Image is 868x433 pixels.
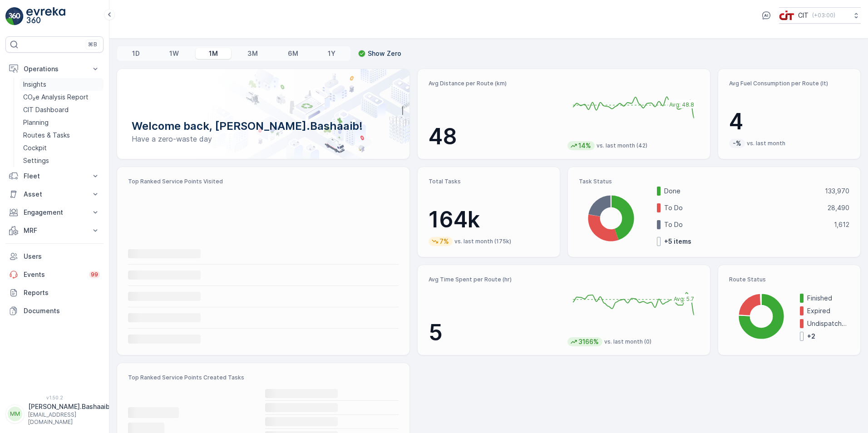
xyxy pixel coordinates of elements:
p: Routes & Tasks [23,131,70,140]
p: [EMAIL_ADDRESS][DOMAIN_NAME] [28,411,110,426]
p: Operations [24,64,85,74]
p: To Do [664,220,828,229]
p: + 5 items [664,237,691,246]
button: MRF [5,221,104,240]
p: To Do [664,203,822,212]
p: ⌘B [88,41,97,48]
p: Engagement [24,208,85,217]
p: CIT [798,11,809,20]
a: Documents [5,302,104,320]
button: CIT(+03:00) [779,7,861,24]
p: + 2 [807,332,817,341]
a: CO₂e Analysis Report [20,91,104,103]
p: 48 [429,123,560,150]
p: Documents [24,306,100,315]
p: vs. last month (42) [597,142,647,149]
p: Users [24,252,100,261]
p: 1M [209,49,218,58]
p: vs. last month (175k) [454,238,511,245]
p: 14% [577,141,592,150]
p: MRF [24,226,85,235]
a: Reports [5,284,104,302]
p: vs. last month (0) [604,338,651,345]
p: Done [664,187,819,196]
button: Asset [5,185,104,203]
button: Engagement [5,203,104,221]
p: Have a zero-waste day [132,133,395,144]
p: 164k [429,206,549,233]
p: Total Tasks [429,178,549,185]
a: Users [5,247,104,266]
p: 133,970 [825,187,849,196]
p: Avg Distance per Route (km) [429,80,560,87]
button: Fleet [5,167,104,185]
p: Avg Time Spent per Route (hr) [429,276,560,283]
a: Settings [20,154,104,167]
p: Top Ranked Service Points Visited [128,178,399,185]
p: Fleet [24,172,85,181]
p: vs. last month [747,140,785,147]
p: Task Status [579,178,849,185]
p: Avg Fuel Consumption per Route (lt) [729,80,849,87]
p: Reports [24,288,100,297]
p: [PERSON_NAME].Bashaaib [28,402,110,411]
p: Expired [807,306,849,315]
p: CIT Dashboard [23,105,69,114]
p: 7% [439,237,450,246]
button: Operations [5,60,104,78]
p: CO₂e Analysis Report [23,93,89,102]
p: 99 [90,271,98,278]
a: Routes & Tasks [20,129,104,142]
button: MM[PERSON_NAME].Bashaaib[EMAIL_ADDRESS][DOMAIN_NAME] [5,402,104,426]
p: Insights [23,80,46,89]
p: Route Status [729,276,849,283]
p: Asset [24,190,85,199]
p: Undispatched [807,319,849,328]
p: 4 [729,108,849,135]
span: v 1.50.2 [5,395,104,400]
p: ( +03:00 ) [812,12,835,19]
p: Top Ranked Service Points Created Tasks [128,374,399,381]
p: Events [24,270,84,279]
a: Insights [20,78,104,91]
a: Events99 [5,266,104,284]
p: 1D [132,49,140,58]
div: MM [8,407,22,421]
img: logo [5,7,24,25]
img: cit-logo_pOk6rL0.png [779,10,794,20]
p: 1,612 [834,220,849,229]
p: 28,490 [828,203,849,212]
p: Planning [23,118,49,127]
a: CIT Dashboard [20,103,104,116]
p: Finished [807,294,849,303]
p: 5 [429,319,560,346]
p: Show Zero [368,49,401,58]
p: 1Y [328,49,335,58]
p: Welcome back, [PERSON_NAME].Bashaaib! [132,119,395,133]
p: 6M [288,49,298,58]
p: 3166% [577,337,600,346]
a: Cockpit [20,142,104,154]
p: -% [732,139,742,148]
a: Planning [20,116,104,129]
p: Settings [23,156,49,165]
p: 3M [247,49,258,58]
img: logo_light-DOdMpM7g.png [26,7,65,25]
p: 1W [169,49,179,58]
p: Cockpit [23,143,47,153]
